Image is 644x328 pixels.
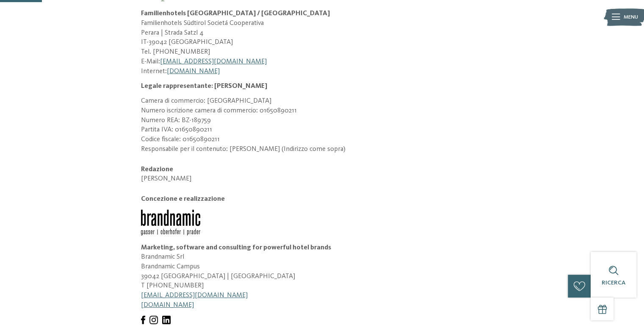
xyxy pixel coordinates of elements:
[167,68,220,75] a: [DOMAIN_NAME]
[141,292,248,299] a: [EMAIL_ADDRESS][DOMAIN_NAME]
[141,272,503,282] p: 39042 [GEOGRAPHIC_DATA] | [GEOGRAPHIC_DATA]
[141,243,503,253] h2: Marketing, software and consulting for powerful hotel brands
[141,174,503,184] p: [PERSON_NAME]
[141,57,503,67] p: E-Mail:
[141,125,503,135] p: Partita IVA: 01650890211
[141,82,503,91] h3: Legale rappresentante: [PERSON_NAME]
[141,135,503,145] p: Codice fiscale: 01650890211
[141,252,503,262] p: Brandnamic Srl
[141,116,503,126] p: Numero REA: BZ-189759
[141,38,503,47] p: IT-39042 [GEOGRAPHIC_DATA]
[141,315,145,324] img: Brandnamic | Marketing, software, and consulting for powerful hotel brands
[141,281,503,291] p: T [PHONE_NUMBER]
[141,302,194,309] a: [DOMAIN_NAME]
[160,58,267,65] a: [EMAIL_ADDRESS][DOMAIN_NAME]
[141,262,503,272] p: Brandnamic Campus
[141,47,503,57] p: Tel. [PHONE_NUMBER]
[141,165,503,175] h2: Redazione
[141,19,503,28] p: Familienhotels Südtirol Societá Cooperativa
[141,67,503,77] p: Internet:
[141,145,503,154] p: Responsabile per il contenuto: [PERSON_NAME] (Indirizzo come sopra)
[141,28,503,38] p: Perara | Strada Satzl 4
[602,280,625,286] span: Ricerca
[141,9,503,19] h2: Familienhotels [GEOGRAPHIC_DATA] / [GEOGRAPHIC_DATA]
[149,315,158,324] img: Brandnamic | Marketing, software, and consulting for powerful hotel brands
[141,96,503,106] p: Camera di commercio: [GEOGRAPHIC_DATA]
[141,194,503,204] h2: Concezione e realizzazione
[141,210,200,236] img: Brandnamic | Marketing, software, and consulting for powerful hotel brands
[141,106,503,116] p: Numero iscrizione camera di commercio: 01650890211
[162,315,171,324] img: Brandnamic | Marketing, software, and consulting for powerful hotel brands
